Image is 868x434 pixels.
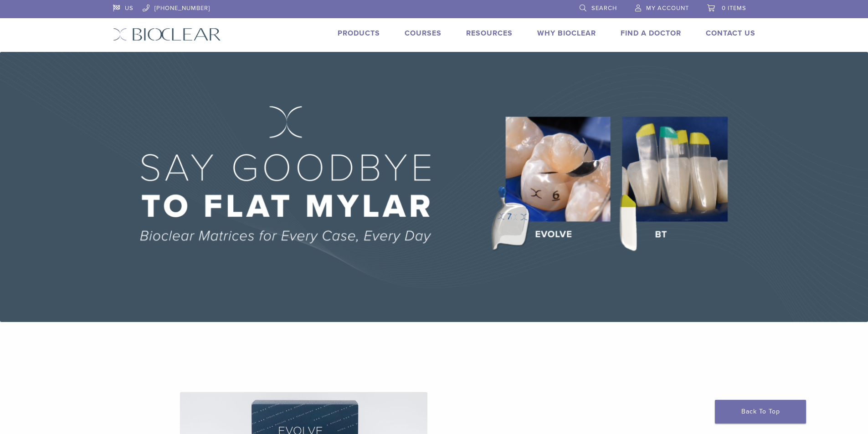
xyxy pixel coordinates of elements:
[715,400,806,424] a: Back To Top
[466,29,513,38] a: Resources
[722,5,746,12] span: 0 items
[338,29,380,38] a: Products
[537,29,596,38] a: Why Bioclear
[591,5,617,12] span: Search
[646,5,689,12] span: My Account
[113,28,221,41] img: Bioclear
[621,29,681,38] a: Find A Doctor
[706,29,755,38] a: Contact Us
[405,29,442,38] a: Courses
